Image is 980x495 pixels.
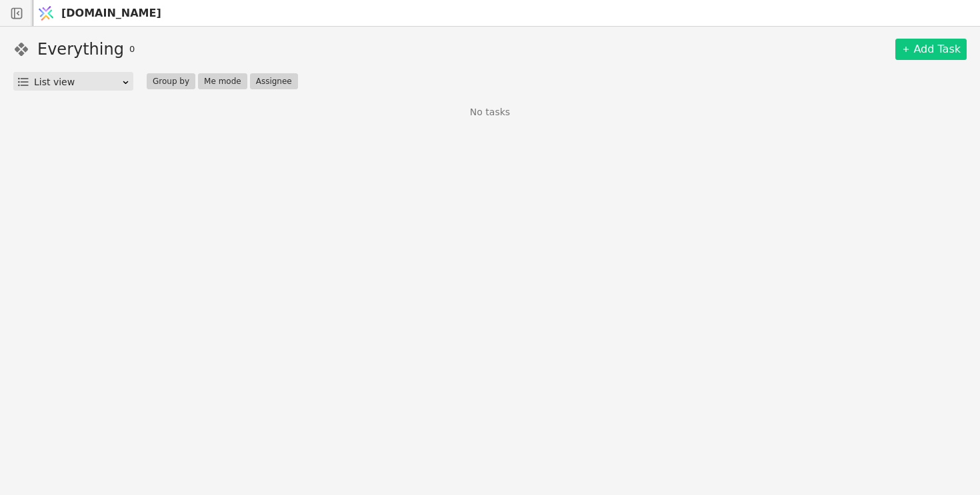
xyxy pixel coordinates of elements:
button: Assignee [250,73,298,89]
img: Logo [36,1,56,26]
p: No tasks [470,105,510,119]
a: [DOMAIN_NAME] [33,1,168,26]
div: List view [34,73,121,91]
button: Group by [147,73,195,89]
a: Add Task [895,39,967,60]
h1: Everything [37,37,124,61]
span: 0 [129,43,135,56]
button: Me mode [198,73,247,89]
span: [DOMAIN_NAME] [61,5,161,21]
